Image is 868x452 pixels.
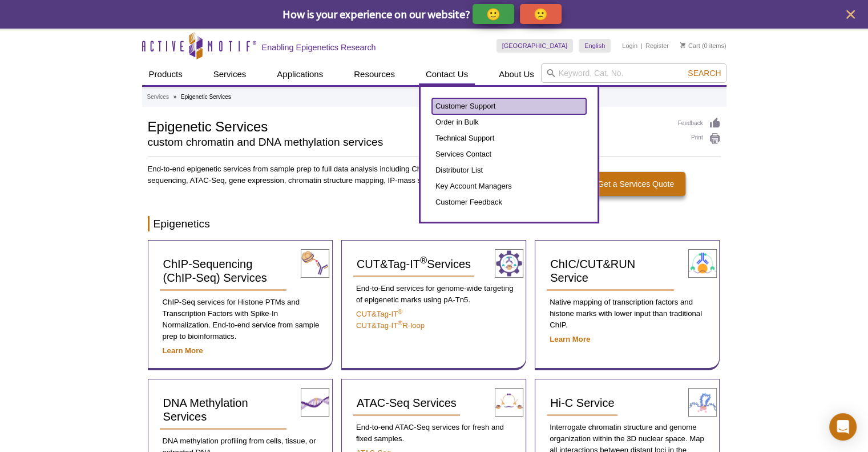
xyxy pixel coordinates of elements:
span: ChIC/CUT&RUN Service [550,258,635,284]
a: Learn More [550,335,590,343]
img: ATAC-Seq Services [495,388,523,417]
p: ChIP-Seq services for Histone PTMs and Transcription Factors with Spike-In Normalization. End-to-... [160,297,321,342]
img: CUT&Tag-IT® Services [495,249,523,278]
div: Open Intercom Messenger [829,413,857,441]
a: CUT&Tag-IT®Services [353,252,474,277]
a: Technical Support [432,130,586,146]
button: close [843,7,858,22]
button: Search [684,68,724,78]
span: How is your experience on our website? [282,7,470,21]
a: Cart [680,42,700,50]
img: ChIC/CUT&RUN Service [688,249,717,278]
a: CUT&Tag-IT®R-loop [356,321,425,330]
sup: ® [398,308,402,315]
p: 🙂 [486,7,500,21]
a: Customer Support [432,98,586,114]
a: Login [622,42,637,50]
span: ATAC-Seq Services [357,397,457,409]
img: ChIP-Seq Services [301,249,329,278]
a: Services [207,63,253,85]
img: Your Cart [680,42,685,48]
input: Keyword, Cat. No. [541,63,726,83]
a: Register [645,42,669,50]
a: About Us [492,63,541,85]
p: 🙁 [534,7,548,21]
a: Distributor List [432,162,586,178]
span: ChIP-Sequencing (ChIP-Seq) Services [163,258,267,284]
a: [GEOGRAPHIC_DATA] [496,39,574,53]
sup: ® [398,319,402,326]
img: Hi-C Service [688,388,717,417]
span: Search [688,69,721,78]
a: Key Account Managers [432,178,586,194]
a: DNA Methylation Services [160,391,287,430]
img: DNA Methylation Services [301,388,329,417]
a: Products [142,63,189,85]
li: Epigenetic Services [181,94,231,100]
a: Services [147,92,169,102]
h2: Enabling Epigenetics Research [262,42,376,53]
span: CUT&Tag-IT Services [357,258,471,270]
a: Services Contact [432,146,586,162]
li: | [641,39,643,53]
span: DNA Methylation Services [163,397,248,423]
p: End-to-end epigenetic services from sample prep to full data analysis including ChIP-Seq, CUT&Tag... [148,163,543,186]
a: ChIP-Sequencing (ChIP-Seq) Services [160,252,287,291]
a: Customer Feedback [432,194,586,210]
li: (0 items) [680,39,726,53]
h2: custom chromatin and DNA methylation services [148,137,667,147]
a: Print [678,133,721,145]
span: Hi-C Service [550,397,614,409]
a: Get a Services Quote [586,172,685,196]
a: Hi-C Service [547,391,617,416]
li: » [173,94,177,100]
a: Resources [347,63,402,85]
p: Native mapping of transcription factors and histone marks with lower input than traditional ChIP. [547,297,708,331]
a: Order in Bulk [432,114,586,130]
a: Learn More [163,346,203,355]
sup: ® [420,255,427,266]
p: End-to-end ATAC-Seq services for fresh and fixed samples. [353,422,514,445]
h2: Epigenetics [148,216,721,231]
a: Applications [270,63,330,85]
a: ATAC-Seq Services [353,391,460,416]
a: ChIC/CUT&RUN Service [547,252,674,291]
a: Feedback [678,117,721,130]
a: English [579,39,611,53]
a: CUT&Tag-IT® [356,310,402,318]
p: End-to-End services for genome-wide targeting of epigenetic marks using pA-Tn5. [353,283,514,306]
h1: Epigenetic Services [148,117,667,134]
a: Contact Us [419,63,475,85]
